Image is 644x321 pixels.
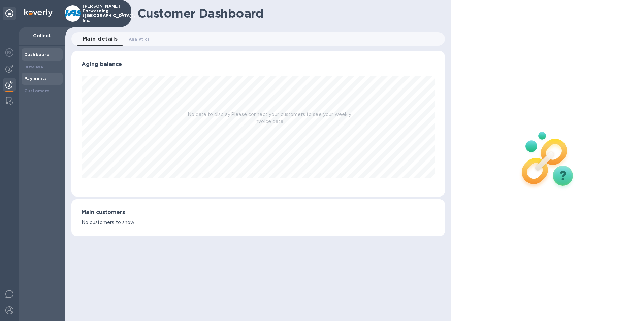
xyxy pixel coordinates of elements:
[82,219,435,226] p: No customers to show
[83,4,116,23] p: [PERSON_NAME] Forwarding ([GEOGRAPHIC_DATA]), Inc.
[82,209,435,216] h3: Main customers
[24,64,43,69] b: Invoices
[137,6,440,21] h1: Customer Dashboard
[24,32,60,39] p: Collect
[82,61,435,68] h3: Aging balance
[24,88,50,93] b: Customers
[24,76,47,81] b: Payments
[3,7,16,20] div: Unpin categories
[83,34,118,44] span: Main details
[129,36,150,43] span: Analytics
[24,9,53,17] img: Logo
[24,52,50,57] b: Dashboard
[5,48,13,57] img: Foreign exchange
